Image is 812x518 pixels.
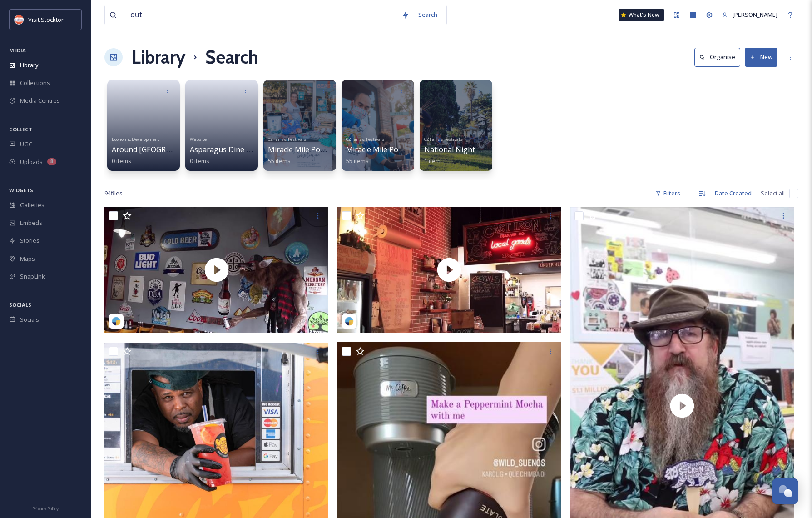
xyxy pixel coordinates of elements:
span: UGC [20,140,32,149]
span: Socials [20,315,39,324]
span: Website [190,136,207,142]
img: thumbnail [337,207,561,333]
span: 02 Fairs & Festivals [346,136,384,142]
a: 02 Fairs & FestivalsNational Night Out1 item [424,134,490,165]
div: Filters [651,184,685,202]
span: Maps [20,254,35,263]
img: thumbnail [104,207,328,333]
span: Miracle Mile Pop Out [DATE] [268,144,365,154]
a: Economic DevelopmentAround [GEOGRAPHIC_DATA] - [GEOGRAPHIC_DATA]0 items [112,134,292,165]
button: New [745,48,777,66]
a: 02 Fairs & FestivalsMiracle Mile Pop Out [DATE]55 items [268,134,365,165]
button: Open Chat [772,478,798,504]
a: What's New [619,9,664,21]
span: Embeds [20,219,42,227]
span: SnapLink [20,272,45,281]
span: Visit Stockton [28,15,65,24]
span: Privacy Policy [32,506,59,512]
span: Collections [20,79,50,87]
span: 02 Fairs & Festivals [424,136,462,142]
span: Asparagus Dine Out [190,144,259,154]
span: WIDGETS [9,187,33,194]
span: Library [20,61,38,70]
span: Economic Development [112,136,159,142]
img: snapsea-logo.png [112,317,121,326]
span: 0 items [190,157,209,165]
span: Media Centres [20,96,60,105]
a: [PERSON_NAME] [718,6,782,24]
span: Select all [761,189,785,198]
span: Around [GEOGRAPHIC_DATA] - [GEOGRAPHIC_DATA] [112,144,292,154]
button: Organise [694,48,740,66]
a: Privacy Policy [32,503,59,513]
span: National Night Out [424,144,490,154]
span: 0 items [112,157,131,165]
span: 94 file s [104,189,123,198]
div: 8 [47,158,56,165]
input: Search your library [126,5,397,25]
span: MEDIA [9,47,26,54]
a: 02 Fairs & FestivalsMiracle Mile Pop-Out55 items [346,134,418,165]
span: COLLECT [9,126,32,133]
span: 1 item [424,157,441,165]
span: 02 Fairs & Festivals [268,136,306,142]
img: snapsea-logo.png [345,317,354,326]
span: 55 items [268,157,291,165]
span: SOCIALS [9,301,31,308]
span: [PERSON_NAME] [733,10,777,19]
span: 55 items [346,157,369,165]
span: Miracle Mile Pop-Out [346,144,418,154]
span: Galleries [20,201,45,209]
a: WebsiteAsparagus Dine Out0 items [190,134,259,165]
h1: Search [205,44,258,71]
div: Date Created [710,184,756,202]
span: Stories [20,236,40,245]
a: Library [132,44,185,71]
span: Uploads [20,158,43,166]
img: unnamed.jpeg [15,15,24,24]
div: Search [414,6,442,24]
